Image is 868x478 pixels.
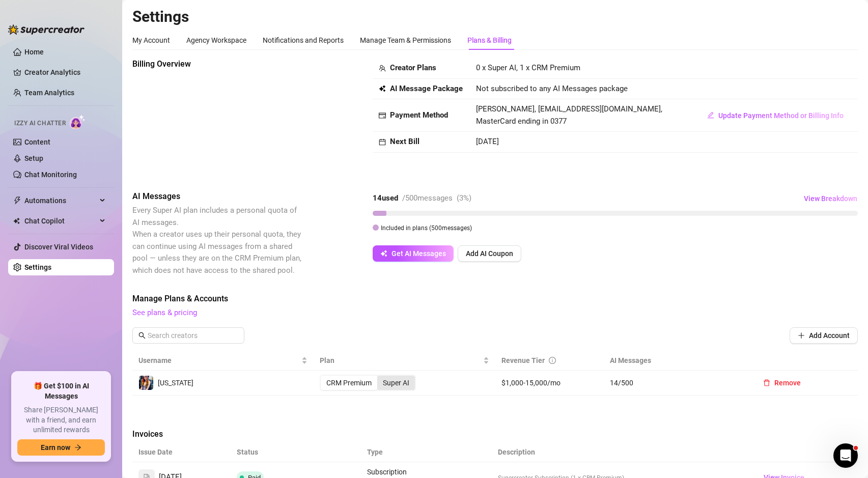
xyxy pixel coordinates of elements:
[186,35,246,46] div: Agency Workspace
[803,190,858,207] button: View Breakdown
[17,381,105,401] span: 🎁 Get $100 in AI Messages
[148,330,230,341] input: Search creators
[798,332,805,339] span: plus
[373,193,398,203] strong: 14 used
[314,351,495,371] th: Plan
[74,444,81,451] span: arrow-right
[360,35,451,46] div: Manage Team & Permissions
[24,64,106,80] a: Creator Analytics
[379,138,386,146] span: calendar
[804,194,857,203] span: View Breakdown
[132,190,303,203] span: AI Messages
[132,351,314,371] th: Username
[809,331,850,340] span: Add Account
[549,357,556,364] span: info-circle
[70,115,86,129] img: AI Chatter
[458,245,521,262] button: Add AI Coupon
[495,371,604,396] td: $1,000-15,000/mo
[833,443,858,468] iframe: Intercom live chat
[476,83,628,95] span: Not subscribed to any AI Messages package
[321,376,377,390] div: CRM Premium
[231,442,361,462] th: Status
[132,7,858,26] h2: Settings
[158,379,193,387] span: [US_STATE]
[139,376,153,390] img: Michigan
[14,119,66,128] span: Izzy AI Chatter
[774,379,801,387] span: Remove
[391,249,446,258] span: Get AI Messages
[467,35,512,46] div: Plans & Billing
[24,89,74,97] a: Team Analytics
[320,375,416,391] div: segmented control
[132,58,303,70] span: Billing Overview
[41,443,70,452] span: Earn now
[457,193,471,203] span: ( 3 %)
[763,379,770,386] span: delete
[320,355,481,366] span: Plan
[13,217,20,224] img: Chat Copilot
[379,65,386,72] span: team
[790,327,858,344] button: Add Account
[390,137,419,146] strong: Next Bill
[476,137,499,146] span: [DATE]
[476,63,580,72] span: 0 x Super AI, 1 x CRM Premium
[24,154,43,162] a: Setup
[263,35,344,46] div: Notifications and Reports
[132,442,231,462] th: Issue Date
[707,111,714,119] span: edit
[718,111,844,120] span: Update Payment Method or Billing Info
[24,171,77,179] a: Chat Monitoring
[138,355,299,366] span: Username
[755,375,809,391] button: Remove
[501,356,545,364] span: Revenue Tier
[24,138,50,146] a: Content
[361,442,426,462] th: Type
[13,196,21,205] span: thunderbolt
[610,377,743,388] span: 14 / 500
[476,104,662,126] span: [PERSON_NAME], [EMAIL_ADDRESS][DOMAIN_NAME], MasterCard ending in 0377
[379,112,386,119] span: credit-card
[402,193,453,203] span: / 500 messages
[24,263,51,271] a: Settings
[699,107,852,124] button: Update Payment Method or Billing Info
[24,243,93,251] a: Discover Viral Videos
[132,428,303,440] span: Invoices
[373,245,454,262] button: Get AI Messages
[492,442,753,462] th: Description
[132,293,858,305] span: Manage Plans & Accounts
[132,35,170,46] div: My Account
[466,249,513,258] span: Add AI Coupon
[377,376,415,390] div: Super AI
[132,206,301,275] span: Every Super AI plan includes a personal quota of AI messages. When a creator uses up their person...
[390,63,436,72] strong: Creator Plans
[24,48,44,56] a: Home
[132,308,197,317] a: See plans & pricing
[390,84,463,93] strong: AI Message Package
[17,405,105,435] span: Share [PERSON_NAME] with a friend, and earn unlimited rewards
[381,224,472,232] span: Included in plans ( 500 messages)
[17,439,105,456] button: Earn nowarrow-right
[604,351,749,371] th: AI Messages
[390,110,448,120] strong: Payment Method
[24,213,97,229] span: Chat Copilot
[24,192,97,209] span: Automations
[8,24,85,35] img: logo-BBDzfeDw.svg
[138,332,146,339] span: search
